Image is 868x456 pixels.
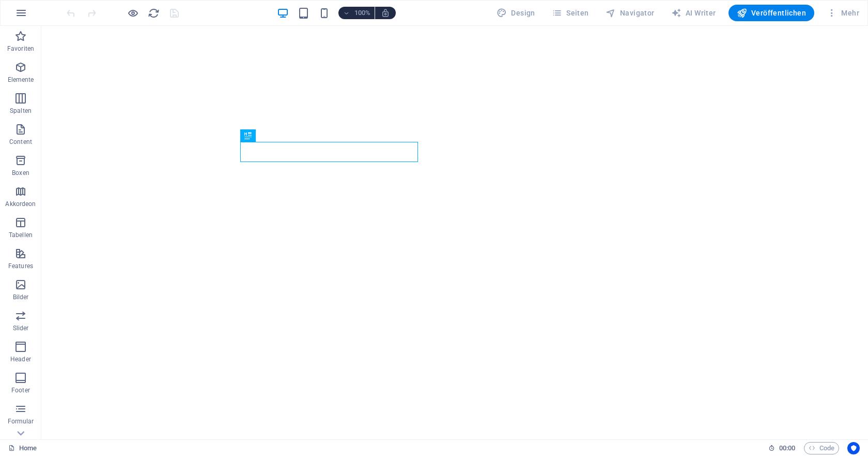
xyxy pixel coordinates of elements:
p: Elemente [8,76,34,84]
p: Content [9,138,32,146]
button: Veröffentlichen [729,5,814,21]
p: Tabellen [9,231,33,239]
span: Seiten [552,8,589,18]
p: Akkordeon [5,200,36,208]
p: Footer [11,386,30,394]
span: Mehr [827,8,859,18]
button: Code [804,442,839,454]
p: Spalten [10,107,32,115]
button: Klicke hier, um den Vorschau-Modus zu verlassen [127,7,139,19]
span: Design [497,8,535,18]
span: Code [809,442,834,454]
span: : [786,444,788,452]
button: AI Writer [667,5,720,21]
button: Design [492,5,539,21]
div: Design (Strg+Alt+Y) [492,5,539,21]
p: Boxen [12,169,29,177]
p: Favoriten [7,45,34,53]
button: 100% [338,7,375,19]
span: 00 00 [779,442,795,454]
button: Seiten [548,5,593,21]
p: Header [10,355,31,363]
a: Klick, um Auswahl aufzuheben. Doppelklick öffnet Seitenverwaltung [8,442,37,454]
button: reload [147,7,160,19]
button: Mehr [823,5,863,21]
button: Usercentrics [847,442,860,454]
span: Navigator [606,8,655,18]
h6: Session-Zeit [768,442,796,454]
p: Features [8,262,33,270]
h6: 100% [354,7,370,19]
i: Seite neu laden [148,7,160,19]
p: Slider [13,324,29,332]
p: Bilder [13,293,29,301]
p: Formular [8,417,34,425]
span: AI Writer [671,8,716,18]
span: Veröffentlichen [737,8,806,18]
button: Navigator [601,5,659,21]
i: Bei Größenänderung Zoomstufe automatisch an das gewählte Gerät anpassen. [381,8,390,18]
